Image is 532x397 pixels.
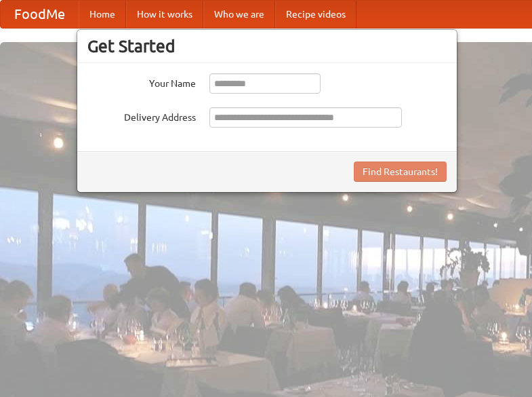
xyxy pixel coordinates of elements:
[87,73,196,90] label: Your Name
[126,1,203,28] a: How it works
[87,36,447,56] h3: Get Started
[203,1,275,28] a: Who we are
[1,1,79,28] a: FoodMe
[79,1,126,28] a: Home
[275,1,356,28] a: Recipe videos
[87,107,196,124] label: Delivery Address
[354,162,447,182] button: Find Restaurants!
